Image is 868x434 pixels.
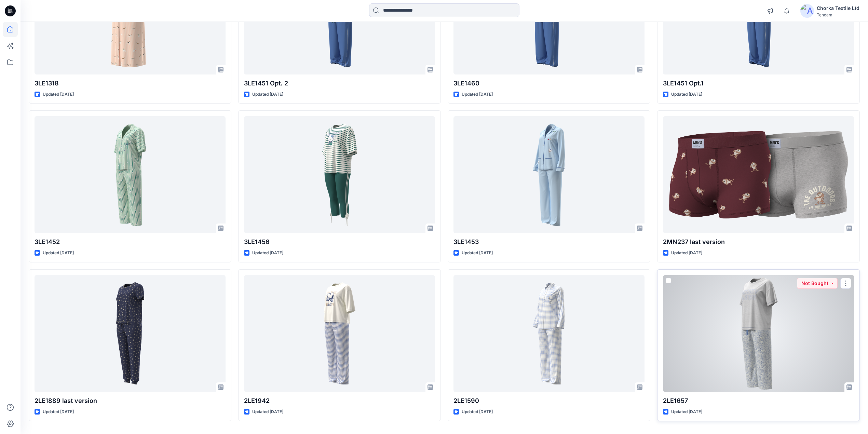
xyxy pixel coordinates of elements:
[43,408,74,416] p: Updated [DATE]
[35,116,226,233] a: 3LE1452
[244,237,435,247] p: 3LE1456
[453,79,645,88] p: 3LE1460
[671,91,702,98] p: Updated [DATE]
[244,79,435,88] p: 3LE1451 Opt. 2
[453,116,645,233] a: 3LE1453
[663,79,854,88] p: 3LE1451 Opt.1
[244,275,435,392] a: 2LE1942
[244,396,435,406] p: 2LE1942
[663,116,854,233] a: 2MN237 last version
[43,249,74,257] p: Updated [DATE]
[663,396,854,406] p: 2LE1657
[663,237,854,247] p: 2MN237 last version
[35,396,226,406] p: 2LE1889 last version
[671,249,702,257] p: Updated [DATE]
[244,116,435,233] a: 3LE1456
[35,79,226,88] p: 3LE1318
[462,408,493,416] p: Updated [DATE]
[453,396,645,406] p: 2LE1590
[453,275,645,392] a: 2LE1590
[462,91,493,98] p: Updated [DATE]
[453,237,645,247] p: 3LE1453
[252,249,283,257] p: Updated [DATE]
[817,4,859,12] div: Chorka Textile Ltd
[663,275,854,392] a: 2LE1657
[252,91,283,98] p: Updated [DATE]
[671,408,702,416] p: Updated [DATE]
[43,91,74,98] p: Updated [DATE]
[817,12,859,17] div: Tendam
[462,249,493,257] p: Updated [DATE]
[800,4,814,18] img: avatar
[35,237,226,247] p: 3LE1452
[35,275,226,392] a: 2LE1889 last version
[252,408,283,416] p: Updated [DATE]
